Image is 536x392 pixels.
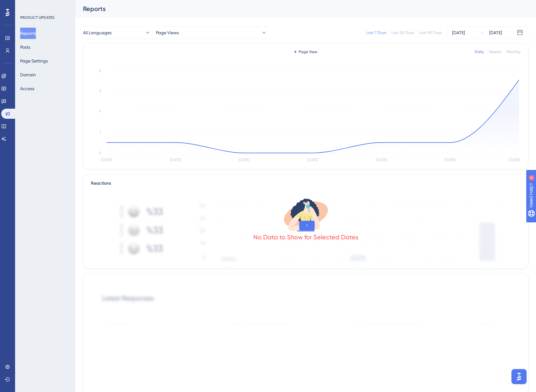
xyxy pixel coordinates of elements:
[91,180,521,187] div: Reactions
[101,158,112,162] tspan: [DATE]
[20,41,30,53] button: Posts
[489,29,502,36] div: [DATE]
[99,88,101,93] tspan: 6
[20,69,36,80] button: Domain
[20,55,48,67] button: Page Settings
[253,233,358,242] div: No Data to Show for Selected Dates
[366,30,386,35] div: Last 7 Days
[445,158,456,162] tspan: [DATE]
[99,130,101,134] tspan: 2
[83,4,513,13] div: Reports
[83,29,112,36] span: All Languages
[509,158,520,162] tspan: [DATE]
[44,3,46,8] div: 4
[376,158,387,162] tspan: [DATE]
[20,83,34,94] button: Access
[475,49,484,54] div: Daily
[419,30,442,35] div: Last 90 Days
[294,49,317,54] div: Page View
[99,69,101,73] tspan: 8
[170,158,181,162] tspan: [DATE]
[156,26,267,39] button: Page Views
[452,29,465,36] div: [DATE]
[391,30,414,35] div: Last 30 Days
[99,151,101,155] tspan: 0
[510,367,528,386] iframe: UserGuiding AI Assistant Launcher
[20,28,36,39] button: Reports
[307,158,318,162] tspan: [DATE]
[83,26,151,39] button: All Languages
[506,49,521,54] div: Monthly
[239,158,249,162] tspan: [DATE]
[489,49,501,54] div: Weekly
[99,109,101,113] tspan: 4
[20,15,54,20] div: PRODUCT UPDATES
[15,2,39,9] span: Need Help?
[156,29,179,36] span: Page Views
